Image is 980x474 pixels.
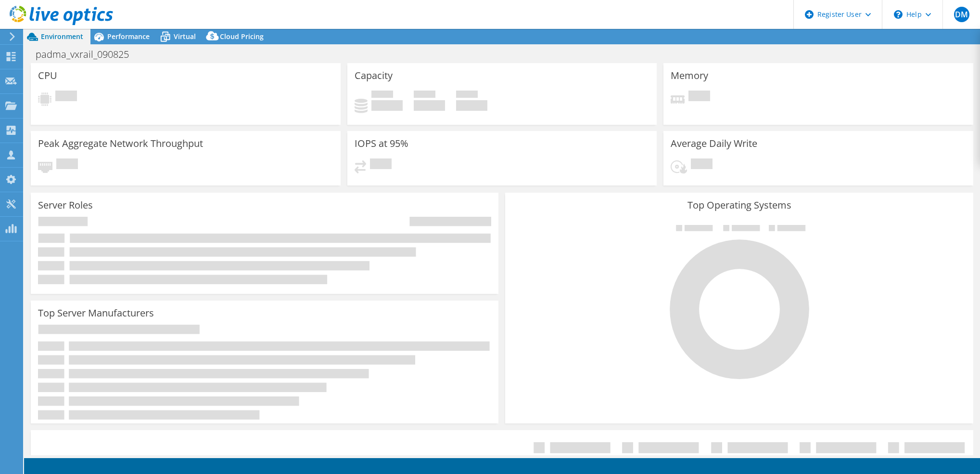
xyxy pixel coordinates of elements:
h3: Top Server Manufacturers [38,308,154,318]
h3: Server Roles [38,200,93,211]
h3: CPU [38,70,57,81]
h4: 0 GiB [456,100,487,111]
h1: padma_vxrail_090825 [31,49,144,60]
h4: 0 GiB [414,100,445,111]
span: Virtual [174,32,196,41]
span: Used [371,91,393,100]
span: Pending [55,91,77,104]
h3: Capacity [355,70,393,81]
h3: Top Operating Systems [512,200,966,211]
span: Total [456,91,478,100]
span: DM [954,7,969,22]
h3: Average Daily Write [671,138,757,149]
svg: \n [894,10,903,19]
span: Pending [370,158,392,171]
span: Free [414,91,435,100]
span: Performance [107,32,150,41]
h3: Peak Aggregate Network Throughput [38,138,203,149]
span: Pending [688,91,710,104]
span: Environment [41,32,83,41]
h3: IOPS at 95% [355,138,408,149]
span: Pending [56,158,78,171]
span: Pending [691,158,713,171]
h3: Memory [671,70,708,81]
h4: 0 GiB [371,100,403,111]
span: Cloud Pricing [220,32,264,41]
